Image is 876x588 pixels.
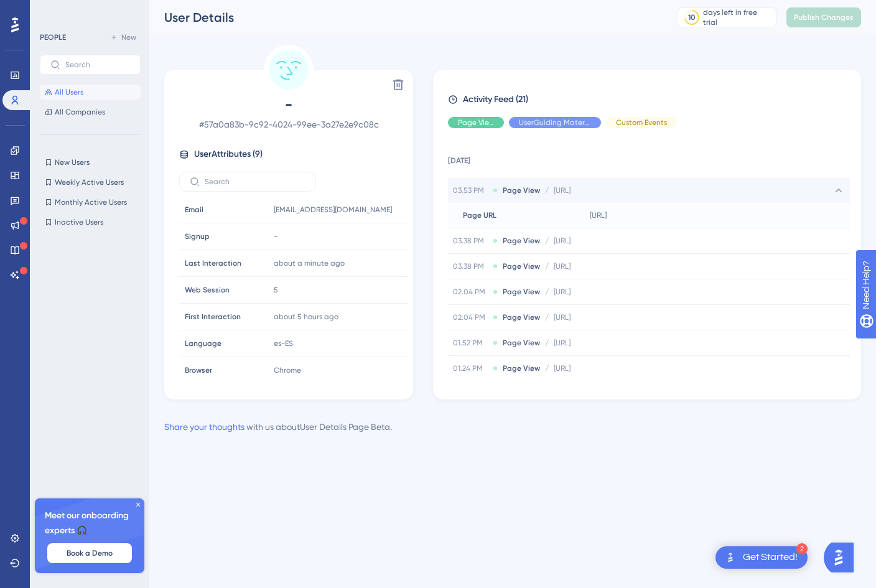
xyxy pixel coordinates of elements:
[796,543,808,554] div: 2
[29,3,78,18] span: Need Help?
[448,138,850,178] td: [DATE]
[453,287,488,297] span: 02.04 PM
[185,312,241,322] span: First Interaction
[503,363,540,373] span: Page View
[55,177,124,187] span: Weekly Active Users
[205,177,305,186] input: Search
[715,546,808,569] div: Open Get Started! checklist, remaining modules: 2
[545,236,549,246] span: /
[545,287,549,297] span: /
[503,287,540,297] span: Page View
[463,92,528,107] span: Activity Feed (21)
[121,32,136,42] span: New
[688,12,696,22] div: 10
[458,118,494,128] span: Page View
[40,155,141,170] button: New Users
[65,60,130,69] input: Search
[503,338,540,348] span: Page View
[274,285,278,295] span: 5
[40,195,141,210] button: Monthly Active Users
[554,236,571,246] span: [URL]
[45,508,134,538] span: Meet our onboarding experts 🎧
[185,365,212,375] span: Browser
[274,338,293,348] span: es-ES
[453,338,488,348] span: 01.52 PM
[55,87,83,97] span: All Users
[453,185,488,195] span: 03.53 PM
[545,338,549,348] span: /
[55,217,103,227] span: Inactive Users
[703,7,772,27] div: days left in free trial
[179,117,398,132] span: # 57a0a83b-9c92-4024-99ee-3a27e2e9c08c
[503,236,540,246] span: Page View
[519,118,591,128] span: UserGuiding Material
[554,185,571,195] span: [URL]
[616,118,667,128] span: Custom Events
[40,105,141,119] button: All Companies
[185,285,230,295] span: Web Session
[786,7,861,27] button: Publish Changes
[554,363,571,373] span: [URL]
[545,261,549,271] span: /
[194,147,263,162] span: User Attributes ( 9 )
[554,338,571,348] span: [URL]
[794,12,854,22] span: Publish Changes
[554,261,571,271] span: [URL]
[40,32,66,42] div: PEOPLE
[503,185,540,195] span: Page View
[503,261,540,271] span: Page View
[453,261,488,271] span: 03.38 PM
[55,197,127,207] span: Monthly Active Users
[164,422,245,432] a: Share your thoughts
[274,205,392,215] span: [EMAIL_ADDRESS][DOMAIN_NAME]
[40,215,141,230] button: Inactive Users
[67,548,113,558] span: Book a Demo
[463,210,496,220] span: Page URL
[164,9,646,26] div: User Details
[453,312,488,322] span: 02.04 PM
[274,312,338,321] time: about 5 hours ago
[453,236,488,246] span: 03.38 PM
[545,312,549,322] span: /
[47,543,132,563] button: Book a Demo
[40,85,141,100] button: All Users
[274,365,301,375] span: Chrome
[55,157,90,167] span: New Users
[164,419,392,434] div: with us about User Details Page Beta .
[590,210,607,220] span: [URL]
[185,205,203,215] span: Email
[40,175,141,190] button: Weekly Active Users
[185,338,221,348] span: Language
[453,363,488,373] span: 01.24 PM
[545,185,549,195] span: /
[274,259,345,268] time: about a minute ago
[55,107,105,117] span: All Companies
[274,231,277,241] span: -
[503,312,540,322] span: Page View
[824,539,861,576] iframe: UserGuiding AI Assistant Launcher
[545,363,549,373] span: /
[554,312,571,322] span: [URL]
[554,287,571,297] span: [URL]
[179,95,398,114] span: -
[185,231,210,241] span: Signup
[185,258,241,268] span: Last Interaction
[743,551,798,564] div: Get Started!
[106,30,141,45] button: New
[723,550,738,565] img: launcher-image-alternative-text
